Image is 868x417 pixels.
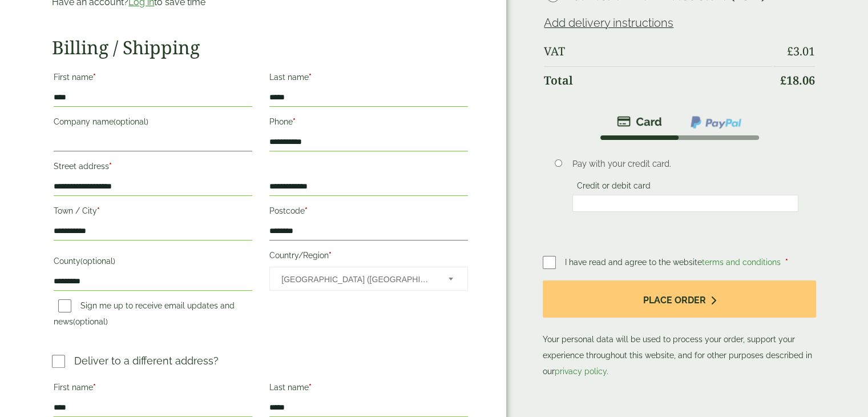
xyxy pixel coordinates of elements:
[555,367,607,376] a: privacy policy
[543,280,816,379] p: Your personal data will be used to process your order, support your experience throughout this we...
[702,258,781,267] a: terms and conditions
[329,251,332,260] abbr: required
[785,258,788,267] abbr: required
[109,162,112,171] abbr: required
[565,258,783,267] span: I have read and agree to the website
[269,69,468,89] label: Last name
[74,353,219,368] p: Deliver to a different address?
[54,253,252,272] label: County
[114,117,148,126] span: (optional)
[54,158,252,178] label: Street address
[269,203,468,222] label: Postcode
[544,66,772,94] th: Total
[54,301,235,330] label: Sign me up to receive email updates and news
[52,37,470,58] h2: Billing / Shipping
[689,115,742,130] img: ppcp-gateway.png
[269,114,468,133] label: Phone
[54,114,252,133] label: Company name
[54,69,252,89] label: First name
[309,73,312,82] abbr: required
[269,379,468,399] label: Last name
[617,115,662,129] img: stripe.png
[293,117,296,126] abbr: required
[73,317,108,326] span: (optional)
[54,379,252,399] label: First name
[543,280,816,318] button: Place order
[93,383,96,392] abbr: required
[269,267,468,291] span: Country/Region
[780,73,815,88] bdi: 18.06
[309,383,312,392] abbr: required
[572,181,655,194] label: Credit or debit card
[80,256,115,266] span: (optional)
[787,43,815,59] bdi: 3.01
[544,38,772,65] th: VAT
[576,198,795,209] iframe: Secure card payment input frame
[269,247,468,267] label: Country/Region
[93,73,96,82] abbr: required
[305,206,308,215] abbr: required
[97,206,100,215] abbr: required
[58,299,71,312] input: Sign me up to receive email updates and news(optional)
[54,203,252,222] label: Town / City
[780,73,786,88] span: £
[281,267,433,291] span: United Kingdom (UK)
[544,16,673,30] a: Add delivery instructions
[572,158,798,170] p: Pay with your credit card.
[787,43,793,59] span: £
